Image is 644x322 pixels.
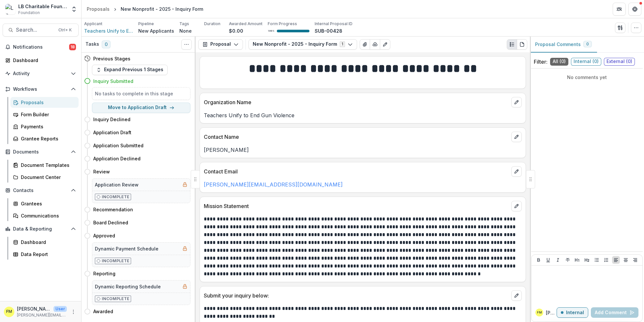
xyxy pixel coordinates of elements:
[179,21,189,27] p: Tags
[21,123,73,130] div: Payments
[204,21,220,27] p: Duration
[544,256,552,264] button: Underline
[84,4,206,14] nav: breadcrumb
[546,309,557,316] p: [PERSON_NAME]
[511,201,522,211] button: edit
[102,194,129,200] p: Incomplete
[530,37,597,53] button: Proposal Comments
[511,290,522,301] button: edit
[10,237,79,248] a: Dashboard
[138,27,174,34] p: New Applicants
[622,256,630,264] button: Align Center
[3,68,79,79] button: Open Activity
[95,245,158,252] h5: Dynamic Payment Schedule
[554,256,562,264] button: Italicize
[10,172,79,183] a: Document Center
[564,256,572,264] button: Strike
[204,133,509,141] p: Contact Name
[93,270,115,277] h4: Reporting
[511,132,522,142] button: edit
[57,26,73,34] div: Ctrl + K
[604,58,635,66] span: External ( 0 )
[204,111,522,119] p: Teachers Unify to End Gun Violence
[3,42,79,52] button: Notifications18
[10,121,79,132] a: Payments
[602,256,610,264] button: Ordered List
[93,308,113,315] h4: Awarded
[507,39,517,50] button: Plaintext view
[93,129,131,136] h4: Application Draft
[557,307,588,318] button: Internal
[268,29,274,33] p: 100 %
[204,292,509,299] p: Submit your inquiry below:
[229,21,262,27] p: Awarded Amount
[17,312,67,318] p: [PERSON_NAME][EMAIL_ADDRESS][DOMAIN_NAME]
[534,58,547,66] p: Filter:
[85,41,99,47] h3: Tasks
[93,142,143,149] h4: Application Submitted
[95,283,161,290] h5: Dynamic Reporting Schedule
[315,27,342,34] p: SUB-00428
[3,84,79,94] button: Open Workflows
[121,6,203,12] div: New Nonprofit - 2025 - Inquiry Form
[18,3,67,10] div: LB Charitable Foundation
[198,39,243,50] button: Proposal
[102,40,111,48] span: 0
[268,21,297,27] p: Form Progress
[5,4,16,14] img: LB Charitable Foundation
[537,311,542,314] div: Francisca Mendoza
[6,310,12,314] div: Francisca Mendoza
[69,308,77,316] button: More
[93,78,133,85] h4: Inquiry Submitted
[17,305,51,312] p: [PERSON_NAME]
[10,160,79,170] a: Document Templates
[204,181,343,188] a: [PERSON_NAME][EMAIL_ADDRESS][DOMAIN_NAME]
[21,99,73,106] div: Proposals
[360,39,370,50] button: View Attached Files
[21,162,73,169] div: Document Templates
[517,39,527,50] button: PDF view
[204,146,522,154] p: [PERSON_NAME]
[138,21,154,27] p: Pipeline
[93,206,133,213] h4: Recommendation
[3,55,79,66] a: Dashboard
[84,27,133,34] span: Teachers Unify to End Gun Violence
[93,116,130,123] h4: Inquiry Declined
[631,256,639,264] button: Align Right
[69,44,76,50] span: 18
[95,90,187,97] h5: No tasks to complete in this stage
[534,74,640,81] p: No comments yet
[21,111,73,118] div: Form Builder
[13,87,68,92] span: Workflows
[13,188,68,193] span: Contacts
[204,98,509,106] p: Organization Name
[93,232,115,239] h4: Approved
[21,239,73,246] div: Dashboard
[53,306,67,312] p: User
[10,249,79,260] a: Data Report
[583,256,591,264] button: Heading 2
[10,109,79,120] a: Form Builder
[21,200,73,207] div: Grantees
[84,21,102,27] p: Applicant
[566,310,584,315] p: Internal
[93,168,110,175] h4: Review
[13,149,68,155] span: Documents
[593,256,601,264] button: Bullet List
[93,155,141,162] h4: Application Declined
[586,42,589,46] span: 0
[93,219,128,226] h4: Board Declined
[13,226,68,232] span: Data & Reporting
[102,258,129,264] p: Incomplete
[204,202,509,210] p: Mission Statement
[613,3,626,16] button: Partners
[21,174,73,181] div: Document Center
[511,97,522,107] button: edit
[13,44,69,50] span: Notifications
[3,147,79,157] button: Open Documents
[204,168,509,175] p: Contact Email
[10,97,79,108] a: Proposals
[3,224,79,234] button: Open Data & Reporting
[21,135,73,142] div: Grantee Reports
[21,251,73,258] div: Data Report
